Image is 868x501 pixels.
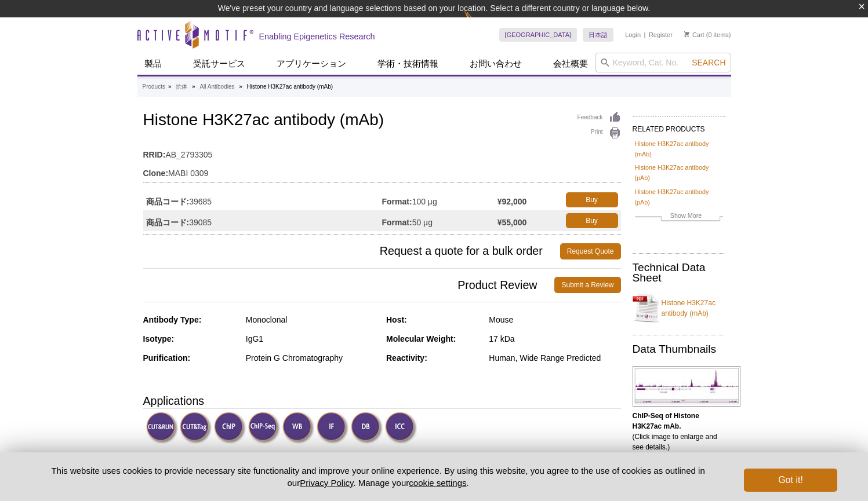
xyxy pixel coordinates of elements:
span: Product Review [143,277,555,293]
strong: Purification: [143,353,191,363]
a: All Antibodies [199,82,234,92]
h2: Data Thumbnails [633,344,725,354]
a: Privacy Policy [300,478,353,488]
img: ChIP Validated [214,412,246,444]
a: Feedback [578,111,621,124]
li: » [168,83,172,90]
h2: Technical Data Sheet [633,262,725,283]
td: 50 µg [382,210,497,231]
img: Immunofluorescence Validated [317,412,348,444]
a: Histone H3K27ac antibody (mAb) [635,138,723,159]
li: » [192,83,195,90]
li: » [239,83,242,90]
a: 会社概要 [546,53,595,75]
a: Show More [635,210,723,224]
h2: Enabling Epigenetics Research [259,31,375,42]
a: 学術・技術情報 [371,53,445,75]
a: Login [625,31,641,39]
b: ChIP-Seq of Histone H3K27ac mAb. [633,412,699,430]
button: Got it! [744,469,837,492]
a: [GEOGRAPHIC_DATA] [499,28,578,42]
div: 17 kDa [489,334,620,344]
img: CUT&RUN Validated [146,412,178,444]
div: Mouse [489,315,620,325]
p: This website uses cookies to provide necessary site functionality and improve your online experie... [31,465,725,489]
td: 39085 [143,210,382,231]
img: Western Blot Validated [282,412,314,444]
img: Histone H3K27ac antibody (mAb) tested by ChIP-Seq. [633,366,740,407]
strong: Antibody Type: [143,315,202,324]
a: Products [143,82,165,92]
strong: ¥55,000 [497,217,527,228]
a: Cart [684,31,704,39]
img: Immunocytochemistry Validated [385,412,417,444]
img: Dot Blot Validated [351,412,383,444]
span: Request a quote for a bulk order [143,243,560,259]
img: Your Cart [684,31,689,37]
div: Human, Wide Range Predicted [489,353,620,363]
strong: 商品コード: [146,196,190,207]
input: Keyword, Cat. No. [595,53,731,72]
a: 抗体 [176,82,187,92]
a: Print [578,127,621,140]
button: cookie settings [409,478,466,488]
a: Histone H3K27ac antibody (pAb) [635,186,723,207]
li: (0 items) [684,28,731,42]
a: Submit a Review [554,277,620,293]
a: Histone H3K27ac antibody (pAb) [635,162,723,183]
p: (Click image to enlarge and see details.) [633,411,725,452]
strong: Reactivity: [386,353,427,363]
td: 100 µg [382,189,497,210]
a: Histone H3K27ac antibody (mAb) [633,291,725,326]
strong: ¥92,000 [497,196,527,207]
strong: Format: [382,196,412,207]
strong: 商品コード: [146,217,190,228]
h3: Applications [143,392,621,409]
a: お問い合わせ [463,53,529,75]
strong: Format: [382,217,412,228]
a: Buy [566,192,618,207]
a: 受託サービス [186,53,252,75]
span: Search [692,58,725,67]
img: Change Here [464,9,495,36]
li: | [644,28,646,42]
strong: Clone: [143,168,169,178]
td: MABI 0309 [143,161,621,180]
a: アプリケーション [270,53,353,75]
div: IgG1 [246,334,377,344]
strong: RRID: [143,149,166,160]
td: 39685 [143,189,382,210]
a: Request Quote [560,243,621,259]
strong: Molecular Weight: [386,334,456,343]
img: ChIP-Seq Validated [248,412,280,444]
img: CUT&Tag Validated [180,412,212,444]
button: Search [688,57,729,68]
a: 日本語 [583,28,613,42]
strong: Host: [386,315,407,324]
div: Monoclonal [246,315,377,325]
strong: Isotype: [143,334,175,343]
h2: RELATED PRODUCTS [633,116,725,137]
div: Protein G Chromatography [246,353,377,363]
li: Histone H3K27ac antibody (mAb) [247,83,333,90]
td: AB_2793305 [143,142,621,161]
a: Buy [566,213,618,228]
a: Register [649,31,673,39]
h1: Histone H3K27ac antibody (mAb) [143,111,621,131]
a: 製品 [137,53,169,75]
